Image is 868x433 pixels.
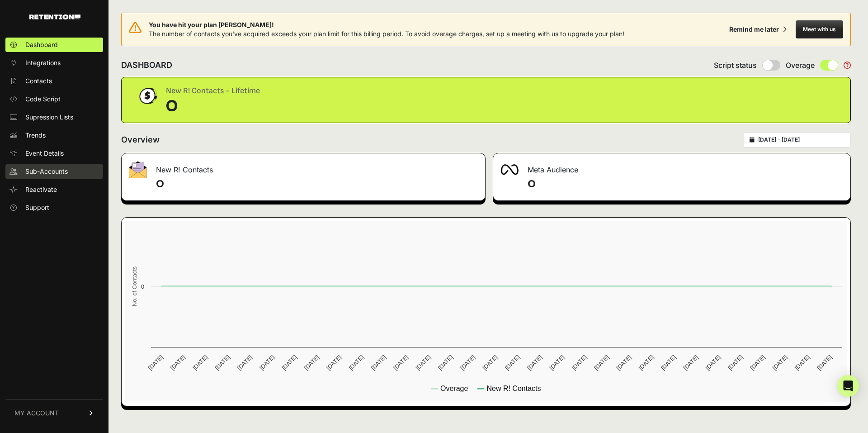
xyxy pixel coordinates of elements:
text: [DATE] [771,354,789,371]
text: [DATE] [169,354,187,371]
text: Overage [440,385,468,392]
span: Overage [786,60,815,71]
a: Code Script [5,92,103,106]
text: [DATE] [615,354,632,371]
h4: 0 [156,177,478,191]
button: Meet with us [796,20,843,38]
text: [DATE] [280,354,298,371]
text: [DATE] [526,354,543,371]
text: [DATE] [481,354,499,371]
div: Remind me later [729,25,779,34]
div: New R! Contacts [122,153,485,181]
span: Dashboard [25,40,58,49]
a: Dashboard [5,38,103,52]
text: [DATE] [749,354,766,371]
div: Open Intercom Messenger [837,375,859,397]
div: Meta Audience [493,153,850,181]
text: 0 [141,283,144,290]
h2: Overview [121,133,160,146]
text: [DATE] [504,354,521,371]
text: [DATE] [571,354,588,371]
span: MY ACCOUNT [14,409,59,418]
button: Remind me later [726,21,790,38]
a: Event Details [5,146,103,161]
text: [DATE] [593,354,610,371]
text: [DATE] [392,354,410,371]
span: Trends [25,131,46,140]
text: [DATE] [191,354,209,371]
a: Support [5,200,103,215]
text: [DATE] [258,354,276,371]
text: [DATE] [347,354,365,371]
text: [DATE] [637,354,655,371]
div: New R! Contacts - Lifetime [166,85,260,97]
text: [DATE] [704,354,722,371]
img: fa-meta-2f981b61bb99beabf952f7030308934f19ce035c18b003e963880cc3fabeebb7.png [500,164,519,175]
a: Sub-Accounts [5,164,103,179]
a: Integrations [5,56,103,70]
img: fa-envelope-19ae18322b30453b285274b1b8af3d052b27d846a4fbe8435d1a52b978f639a2.png [129,161,147,178]
span: Supression Lists [25,113,73,122]
text: [DATE] [303,354,321,371]
span: The number of contacts you've acquired exceeds your plan limit for this billing period. To avoid ... [149,30,624,38]
a: Trends [5,128,103,143]
text: [DATE] [682,354,699,371]
a: Contacts [5,74,103,88]
text: [DATE] [816,354,833,371]
span: Event Details [25,149,64,158]
text: [DATE] [437,354,454,371]
a: Reactivate [5,182,103,197]
text: No. of Contacts [131,266,138,306]
h4: 0 [528,177,843,191]
img: Retention.com [29,14,80,19]
text: New R! Contacts [486,385,541,392]
span: Reactivate [25,185,57,194]
text: [DATE] [726,354,744,371]
text: [DATE] [213,354,231,371]
span: You have hit your plan [PERSON_NAME]! [149,20,624,29]
a: MY ACCOUNT [5,399,103,427]
text: [DATE] [370,354,387,371]
a: Supression Lists [5,110,103,124]
text: [DATE] [793,354,811,371]
img: dollar-coin-05c43ed7efb7bc0c12610022525b4bbbb207c7efeef5aecc26f025e68dcafac9.png [136,85,159,107]
span: Script status [714,60,757,71]
span: Integrations [25,58,61,67]
text: [DATE] [414,354,432,371]
text: [DATE] [236,354,254,371]
text: [DATE] [459,354,476,371]
text: [DATE] [660,354,677,371]
text: [DATE] [147,354,165,371]
span: Code Script [25,95,61,104]
text: [DATE] [548,354,566,371]
h2: DASHBOARD [121,59,172,71]
span: Sub-Accounts [25,167,68,176]
span: Support [25,203,49,212]
text: [DATE] [325,354,343,371]
span: Contacts [25,76,52,86]
div: 0 [166,97,260,115]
